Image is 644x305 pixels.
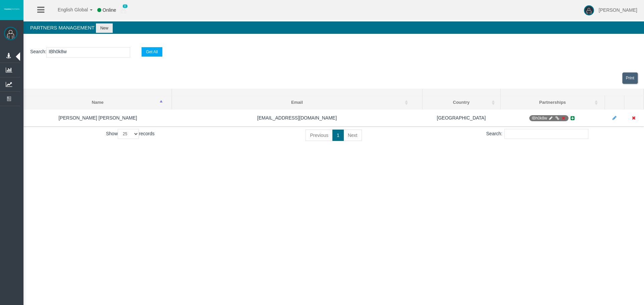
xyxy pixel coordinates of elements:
td: [EMAIL_ADDRESS][DOMAIN_NAME] [172,109,422,127]
label: Search: [486,129,588,139]
img: user-image [584,5,594,15]
span: Print [626,76,634,80]
span: Online [103,7,116,13]
img: logo.svg [3,8,20,10]
a: Next [343,130,362,141]
th: Name: activate to sort column descending [24,96,172,109]
span: Partners Management [30,25,95,30]
span: English Global [49,7,88,12]
td: [PERSON_NAME] [PERSON_NAME] [24,109,172,127]
th: Country: activate to sort column ascending [422,96,500,109]
a: Previous [306,130,332,141]
td: [GEOGRAPHIC_DATA] [422,109,500,127]
p: : [30,47,637,58]
i: Manage Partnership [548,116,553,120]
a: 1 [332,130,344,141]
th: Email: activate to sort column ascending [172,96,422,109]
select: Showrecords [118,129,139,139]
input: Search: [504,129,588,139]
i: Generate Direct Link [554,116,559,120]
a: View print view [622,72,638,84]
i: Add new Partnership [570,116,576,121]
label: Show records [106,129,155,139]
span: [PERSON_NAME] [599,7,637,13]
span: IB [529,115,568,121]
button: Get All [142,47,162,57]
span: 0 [122,4,128,8]
th: Partnerships: activate to sort column ascending [500,96,605,109]
img: user_small.png [121,7,126,14]
label: Search [30,48,45,56]
i: Deactivate Partnership [561,116,566,120]
button: New [96,23,113,33]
